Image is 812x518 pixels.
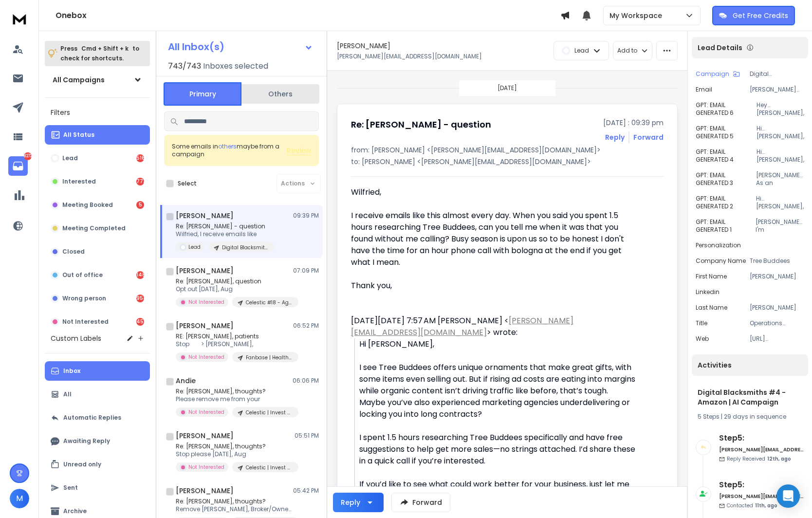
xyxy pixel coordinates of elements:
[45,148,150,168] button: Lead516
[136,271,144,279] div: 1483
[351,210,635,268] div: I receive emails like this almost every day. When you said you spent 1.5 hours researching Tree B...
[246,409,293,416] p: Celestic | Invest Real Estate [GEOGRAPHIC_DATA] | Performance | AI
[727,455,791,462] p: Reply Received
[45,455,150,474] button: Unread only
[62,154,78,162] p: Lead
[24,152,32,160] p: 8272
[391,493,450,512] button: Forward
[755,502,777,509] span: 11th, ago
[8,156,28,176] a: 8272
[176,321,234,331] h1: [PERSON_NAME]
[136,295,144,302] div: 954
[757,125,804,140] p: Hi [PERSON_NAME], I see Tree Buddees offers unique ornaments that make great gifts, with some ite...
[10,10,29,28] img: logo
[696,218,756,234] p: GPT: EMAIL GENERATED 1
[176,498,293,505] p: Re: [PERSON_NAME], thoughts?
[757,148,804,164] p: Hi [PERSON_NAME], As a global eCommerce speaker who’s presented at Amazon HQ and countless master...
[176,340,293,348] p: Stop > [PERSON_NAME],
[176,211,234,221] h1: [PERSON_NAME]
[62,224,126,232] p: Meeting Completed
[63,437,110,445] p: Awaiting Reply
[341,498,360,507] div: Reply
[63,414,121,422] p: Automatic Replies
[696,319,707,327] p: title
[45,195,150,215] button: Meeting Booked5
[724,412,786,421] span: 29 days in sequence
[698,43,742,53] p: Lead Details
[136,178,144,185] div: 773
[750,304,804,312] p: [PERSON_NAME]
[222,244,269,251] p: Digital Blacksmiths #4 - Amazon | AI Campaign
[696,304,727,312] p: Last Name
[696,70,729,78] p: Campaign
[51,333,101,343] h3: Custom Labels
[45,172,150,191] button: Interested773
[246,354,293,361] p: Fanbase | Healthcare | AI
[45,312,150,332] button: Not Interested4541
[698,412,720,421] span: 5 Steps
[168,42,224,52] h1: All Inbox(s)
[10,489,29,508] button: M
[351,315,573,338] a: [PERSON_NAME][EMAIL_ADDRESS][DOMAIN_NAME]
[295,432,319,440] p: 05:51 PM
[80,43,130,54] span: Cmd + Shift + k
[719,446,804,453] h6: [PERSON_NAME][EMAIL_ADDRESS][DOMAIN_NAME]
[605,132,625,142] button: Reply
[696,86,712,93] p: Email
[45,385,150,404] button: All
[351,315,635,338] div: [DATE][DATE] 7:57 AM [PERSON_NAME] < > wrote:
[333,493,384,512] button: Reply
[176,277,293,285] p: Re: [PERSON_NAME], question
[696,257,746,265] p: Company Name
[172,143,287,158] div: Some emails in maybe from a campaign
[45,242,150,261] button: Closed
[733,11,788,20] p: Get Free Credits
[45,219,150,238] button: Meeting Completed
[62,318,109,326] p: Not Interested
[696,241,741,249] p: Personalization
[45,478,150,498] button: Sent
[188,353,224,361] p: Not Interested
[45,431,150,451] button: Awaiting Reply
[45,408,150,427] button: Automatic Replies
[176,376,196,386] h1: Andie
[45,361,150,381] button: Inbox
[719,479,804,491] h6: Step 5 :
[176,505,293,513] p: Remove [PERSON_NAME], Broker/Owner Marathon
[176,230,275,238] p: Wilfried, I receive emails like
[62,248,85,256] p: Closed
[63,507,87,515] p: Archive
[696,195,756,210] p: GPT: EMAIL GENERATED 2
[696,335,709,343] p: web
[696,70,740,78] button: Campaign
[188,243,201,251] p: Lead
[62,295,106,302] p: Wrong person
[337,53,482,60] p: [PERSON_NAME][EMAIL_ADDRESS][DOMAIN_NAME]
[293,377,319,385] p: 06:06 PM
[293,212,319,220] p: 09:39 PM
[160,37,321,56] button: All Inbox(s)
[293,322,319,330] p: 06:52 PM
[696,171,756,187] p: GPT: EMAIL GENERATED 3
[45,70,150,90] button: All Campaigns
[60,44,139,63] p: Press to check for shortcuts.
[498,84,517,92] p: [DATE]
[351,157,664,166] p: to: [PERSON_NAME] <[PERSON_NAME][EMAIL_ADDRESS][DOMAIN_NAME]>
[176,285,293,293] p: Opt out [DATE], Aug
[164,82,241,106] button: Primary
[176,333,293,340] p: RE: [PERSON_NAME], patients
[63,367,80,375] p: Inbox
[136,201,144,209] div: 5
[293,267,319,275] p: 07:09 PM
[287,146,311,155] button: Review
[178,180,197,187] label: Select
[750,319,804,327] p: Operations Manager
[633,132,664,142] div: Forward
[351,145,664,155] p: from: [PERSON_NAME] <[PERSON_NAME][EMAIL_ADDRESS][DOMAIN_NAME]>
[246,464,293,471] p: Celestic | Invest Real Estate [GEOGRAPHIC_DATA] | Performance | AI
[136,154,144,162] div: 516
[45,125,150,145] button: All Status
[45,265,150,285] button: Out of office1483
